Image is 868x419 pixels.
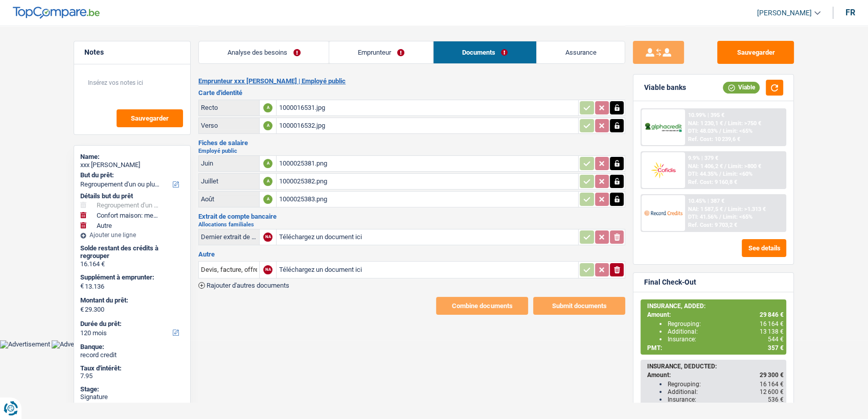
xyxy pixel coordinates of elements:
[667,388,783,395] div: Additional:
[436,297,528,315] button: Combine documents
[767,344,783,352] span: 357 €
[80,244,184,260] div: Solde restant des crédits à regrouper
[644,160,682,179] img: Cofidis
[84,48,180,57] h5: Notes
[719,214,721,220] span: /
[688,171,718,177] span: DTI: 44.35%
[52,340,102,348] img: Advertisement
[644,83,686,92] div: Viable banks
[688,163,723,170] span: NAI: 1 406,2 €
[279,118,576,133] div: 1000016532.jpg
[329,41,432,63] a: Emprunteur
[723,82,760,93] div: Viable
[198,251,625,258] h3: Autre
[279,192,576,207] div: 1000025383.png
[728,206,766,213] span: Limit: >1.313 €
[688,206,723,213] span: NAI: 1 587,5 €
[647,311,783,318] div: Amount:
[279,156,576,171] div: 1000025381.png
[688,128,718,134] span: DTI: 48.03%
[719,128,721,134] span: /
[201,195,257,203] div: Août
[688,136,740,143] div: Ref. Cost: 10 239,6 €
[647,344,783,352] div: PMT:
[263,195,272,204] div: A
[80,296,182,305] label: Montant du prêt:
[201,177,257,185] div: Juillet
[719,171,721,177] span: /
[117,109,183,127] button: Sauvegarder
[80,231,184,239] div: Ajouter une ligne
[13,7,100,19] img: TopCompare Logo
[647,302,783,310] div: INSURANCE, ADDED:
[667,320,783,328] div: Regrouping:
[80,153,184,161] div: Name:
[717,41,794,64] button: Sauvegarder
[667,396,783,403] div: Insurance:
[80,372,184,380] div: 7.95
[279,100,576,115] div: 1000016531.jpg
[644,278,696,287] div: Final Check-Out
[647,371,783,379] div: Amount:
[263,103,272,112] div: A
[742,239,786,257] button: See details
[688,198,724,204] div: 10.45% | 387 €
[279,174,576,189] div: 1000025382.png
[80,385,184,393] div: Stage:
[644,203,682,222] img: Record Credits
[757,9,812,17] span: [PERSON_NAME]
[724,163,726,170] span: /
[131,115,169,122] span: Sauvegarder
[667,336,783,343] div: Insurance:
[759,328,783,335] span: 13 138 €
[723,128,752,134] span: Limit: <65%
[263,265,272,274] div: NA
[759,371,783,379] span: 29 300 €
[433,41,536,63] a: Documents
[759,320,783,328] span: 16 164 €
[80,351,184,359] div: record credit
[667,381,783,388] div: Regrouping:
[759,388,783,395] span: 12 600 €
[537,41,625,63] a: Assurance
[80,320,182,328] label: Durée du prêt:
[80,161,184,169] div: xxx [PERSON_NAME]
[724,120,726,127] span: /
[723,214,752,220] span: Limit: <65%
[80,306,84,314] span: €
[263,159,272,168] div: A
[767,396,783,403] span: 536 €
[723,171,752,177] span: Limit: <60%
[198,139,625,146] h3: Fiches de salaire
[688,120,723,127] span: NAI: 1 230,1 €
[688,179,737,185] div: Ref. Cost: 9 160,8 €
[688,112,724,119] div: 10.99% | 395 €
[724,206,726,213] span: /
[201,104,257,111] div: Recto
[198,213,625,220] h3: Extrait de compte bancaire
[80,192,184,200] div: Détails but du prêt
[201,233,257,241] div: Dernier extrait de compte pour vos allocations familiales
[728,163,761,170] span: Limit: >800 €
[198,282,289,289] button: Rajouter d'autres documents
[198,77,625,85] h2: Emprunteur xxx [PERSON_NAME] | Employé public
[263,121,272,130] div: A
[80,343,184,351] div: Banque:
[846,8,855,17] div: fr
[688,155,718,161] div: 9.9% | 379 €
[647,363,783,370] div: INSURANCE, DEDUCTED:
[263,177,272,186] div: A
[80,273,182,282] label: Supplément à emprunter:
[759,311,783,318] span: 29 846 €
[199,41,329,63] a: Analyse des besoins
[198,148,625,154] h2: Employé public
[201,159,257,167] div: Juin
[80,171,182,179] label: But du prêt:
[198,222,625,227] h2: Allocations familiales
[263,232,272,242] div: NA
[80,364,184,373] div: Taux d'intérêt:
[198,89,625,96] h3: Carte d'identité
[688,222,737,228] div: Ref. Cost: 9 703,2 €
[80,282,84,290] span: €
[688,214,718,220] span: DTI: 41.56%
